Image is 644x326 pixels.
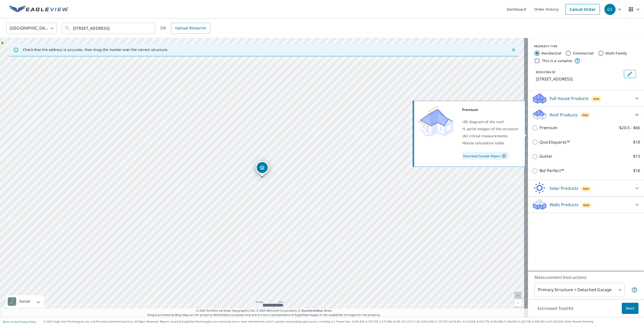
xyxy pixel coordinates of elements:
span: All critical measurements [463,133,507,138]
span: Upload Blueprint [175,25,206,31]
input: Search by address or latitude-longitude [73,21,145,35]
p: $18 [633,139,640,145]
label: Multi-Family [605,51,627,56]
div: GS [604,4,615,15]
div: • [462,132,519,140]
p: Full House Products [550,95,589,101]
p: Bid Perfect™ [540,168,564,174]
img: Pdf Icon [501,154,507,158]
a: Terms [324,309,332,312]
span: 5 aerial images of the structure [463,126,518,131]
a: Download Sample Report [462,152,508,160]
div: Dropped pin, building 1, Residential property, 5684 Altadena Ct Rancho Cucamonga, CA 91739 [256,161,269,177]
p: Gutter [540,153,552,159]
a: Cancel Order [565,4,600,15]
p: Solar Products [550,185,578,191]
span: New [583,187,589,191]
div: • [462,140,519,147]
p: © 2025 Eagle View Technologies, Inc. and Pictometry International Corp. All Rights Reserved. Repo... [44,320,641,323]
div: Aerial [6,295,44,308]
p: Check that the address is accurate, then drag the marker over the correct structure. [23,47,168,52]
p: BUILDING ID [536,70,555,74]
button: Close [510,47,517,53]
div: • [462,118,519,125]
p: Walls Products [550,202,579,208]
button: Next [622,303,638,314]
p: Premium [540,125,557,131]
a: Privacy Policy [20,320,36,323]
div: Aerial [18,295,31,308]
p: Estimated Total: $0 [533,303,577,314]
img: EV Logo [9,6,69,13]
span: 3D diagram of the roof [463,119,504,124]
div: OR [160,23,210,34]
button: Edit building 1 [624,70,636,78]
label: Residential [542,51,561,56]
div: Roof ProductsNew [532,109,640,121]
span: New [583,203,589,207]
span: © 2025 TomTom, Earthstar Geographics SIO, © 2025 Microsoft Corporation, © [196,309,332,313]
div: Primary Structure + Detached Garage [534,283,625,297]
div: Full House ProductsNew [532,92,640,104]
span: New [582,113,588,117]
div: [GEOGRAPHIC_DATA] [6,21,57,35]
div: PROPERTY TYPE [534,44,638,49]
p: $18 [633,168,640,174]
p: | [3,320,36,323]
div: Walls ProductsNew [532,199,640,211]
p: Measurement Instructions [534,274,637,280]
p: $20.5 - $66 [619,125,640,131]
a: Upload Blueprint [171,23,210,34]
span: Waste calculation table [463,141,504,145]
p: Roof Products [550,112,578,118]
label: Commercial [573,51,594,56]
span: Your report will include the primary structure and a detached garage if one exists. [631,287,637,293]
p: QuickSquares™ [540,139,570,145]
div: Solar ProductsNew [532,182,640,194]
div: • [462,125,519,132]
span: Next [626,305,634,312]
a: Terms of Use [3,320,18,323]
a: Current Level 20, Zoom Out [514,299,522,307]
p: [STREET_ADDRESS] [536,76,622,82]
a: Current Level 20, Zoom In Disabled [514,292,522,299]
label: This is a complex [542,58,572,63]
span: New [593,97,600,101]
div: Premium [462,106,519,113]
p: $13 [633,153,640,159]
a: OpenStreetMap [301,309,323,312]
img: Premium [418,106,453,137]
